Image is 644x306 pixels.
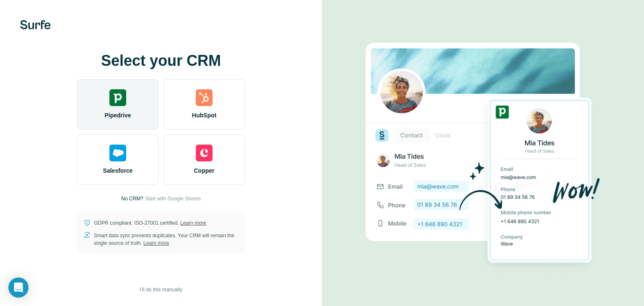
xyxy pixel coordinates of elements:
button: Start with Google Sheets [145,195,201,202]
img: salesforce's logo [109,145,126,161]
p: GDPR compliant. ISO-27001 certified. [94,219,206,227]
span: Salesforce [103,166,133,175]
img: PIPEDRIVE image [366,29,600,277]
span: Pipedrive [104,111,131,119]
a: Learn more [143,240,169,246]
img: Surfe's logo [20,20,51,29]
div: Open Intercom Messenger [8,277,29,298]
p: No CRM? [121,195,143,202]
button: I’ll do this manually [134,283,188,296]
span: HubSpot [192,111,216,119]
span: I’ll do this manually [140,286,182,293]
span: Copper [194,166,215,175]
img: pipedrive's logo [109,89,126,106]
img: hubspot's logo [196,89,213,106]
a: Learn more [180,220,206,226]
p: Smart data sync prevents duplicates. Your CRM will remain the single source of truth. [94,232,238,247]
img: copper's logo [196,145,213,161]
h1: Select your CRM [77,52,245,69]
